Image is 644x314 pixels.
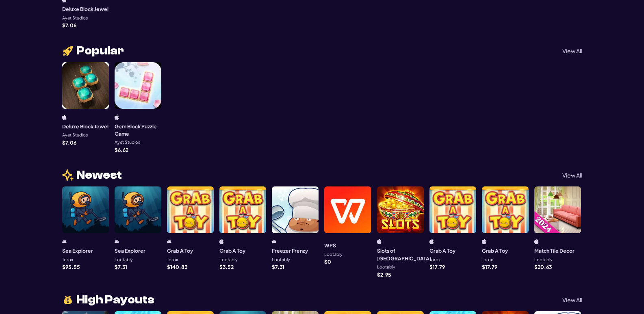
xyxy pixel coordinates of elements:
p: View All [562,172,582,178]
p: $ 17.79 [429,264,445,269]
img: rocket [62,45,74,57]
h3: Deluxe Block Jewel [62,5,108,13]
img: android [167,239,171,244]
img: iphone/ipad [482,239,486,244]
p: Torox [167,258,178,262]
p: $ 3.52 [219,264,234,269]
h3: Gem Block Puzzle Game [115,123,161,138]
span: Popular [76,45,124,56]
p: $ 17.79 [482,264,497,269]
img: ios [377,239,382,244]
p: $ 7.06 [62,140,76,145]
h3: Grab A Toy [482,247,508,254]
p: Torox [62,258,73,262]
p: Lootably [272,258,290,262]
h3: Deluxe Block Jewel [62,123,108,130]
h3: Slots of [GEOGRAPHIC_DATA] [377,247,432,262]
img: android [62,239,67,244]
p: $ 6.62 [115,147,128,152]
p: $ 20.63 [534,264,552,269]
img: money [62,294,74,306]
span: Newest [76,169,122,181]
img: android [272,239,276,244]
p: Lootably [115,258,133,262]
p: Ayet Studios [62,133,88,137]
p: Torox [482,258,493,262]
p: Lootably [377,265,395,269]
p: View All [562,48,582,54]
p: Ayet Studios [115,140,140,145]
img: android [115,239,119,244]
p: Torox [429,258,440,262]
p: $ 95.55 [62,264,80,269]
h3: Grab A Toy [429,247,455,254]
h3: WPS [324,242,336,249]
p: $ 0 [324,259,331,264]
h3: Freezer Frenzy [272,247,308,254]
p: Ayet Studios [62,16,88,20]
p: Lootably [534,258,553,262]
h3: Sea Explorer [62,247,93,254]
img: ios [62,115,67,120]
p: $ 7.31 [115,264,127,269]
h3: Sea Explorer [115,247,145,254]
p: $ 140.83 [167,264,187,269]
h3: Match Tile Decor [534,247,575,254]
p: Lootably [219,258,238,262]
h3: Grab A Toy [219,247,245,254]
p: $ 7.31 [272,264,284,269]
img: iphone/ipad [429,239,434,244]
p: $ 7.06 [62,23,76,28]
img: ios [219,239,224,244]
img: ios [534,239,539,244]
p: $ 2.95 [377,272,391,277]
p: View All [562,297,582,303]
p: Lootably [324,252,343,257]
h3: Grab A Toy [167,247,193,254]
span: High Payouts [76,294,154,305]
img: ios [115,115,119,120]
img: news [62,169,74,181]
